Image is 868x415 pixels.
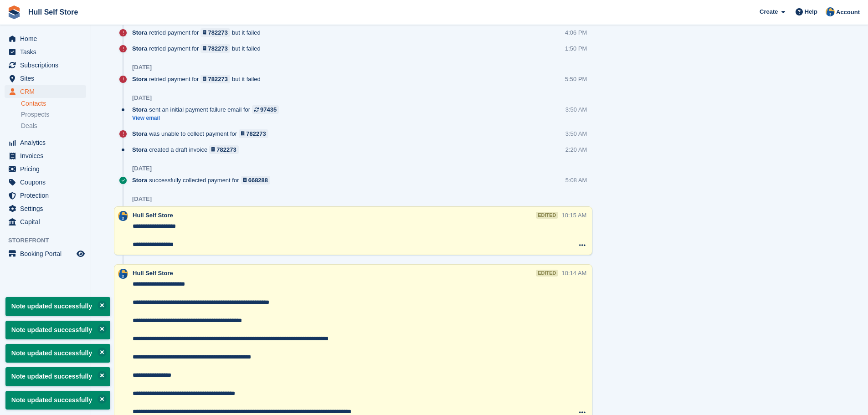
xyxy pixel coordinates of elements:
[20,202,75,215] span: Settings
[20,32,75,45] span: Home
[133,212,173,219] span: Hull Self Store
[75,248,86,259] a: Preview store
[133,270,173,277] span: Hull Self Store
[216,145,236,154] div: 782273
[536,212,558,219] div: edited
[565,145,587,154] div: 2:20 AM
[5,46,86,58] a: menu
[562,269,587,277] div: 10:14 AM
[200,44,230,53] a: 782273
[5,247,86,260] a: menu
[132,105,147,114] span: Stora
[21,121,86,131] a: Deals
[20,59,75,72] span: Subscriptions
[5,189,86,202] a: menu
[132,145,243,154] div: created a draft invoice
[20,46,75,58] span: Tasks
[5,321,110,339] p: Note updated successfully
[5,72,86,85] a: menu
[20,176,75,189] span: Coupons
[20,72,75,85] span: Sites
[565,44,587,53] div: 1:50 PM
[826,7,835,16] img: Hull Self Store
[836,8,860,17] span: Account
[239,129,268,138] a: 782273
[246,129,266,138] div: 782273
[252,105,279,114] a: 97435
[132,64,152,71] div: [DATE]
[208,44,228,53] div: 782273
[20,149,75,162] span: Invoices
[565,105,587,114] div: 3:50 AM
[5,202,86,215] a: menu
[5,297,110,316] p: Note updated successfully
[132,195,152,203] div: [DATE]
[5,32,86,45] a: menu
[132,176,275,184] div: successfully collected payment for
[132,44,265,53] div: retried payment for but it failed
[536,270,558,277] div: edited
[7,5,21,19] img: stora-icon-8386f47178a22dfd0bd8f6a31ec36ba5ce8667c1dd55bd0f319d3a0aa187defe.svg
[5,344,110,363] p: Note updated successfully
[20,247,75,260] span: Booking Portal
[5,176,86,189] a: menu
[200,75,230,83] a: 782273
[200,28,230,37] a: 782273
[118,211,128,221] img: Hull Self Store
[208,28,228,37] div: 782273
[132,114,283,122] a: View email
[805,7,817,16] span: Help
[565,28,587,37] div: 4:06 PM
[132,129,273,138] div: was unable to collect payment for
[208,75,228,83] div: 782273
[132,145,147,154] span: Stora
[21,110,49,119] span: Prospects
[21,99,86,108] a: Contacts
[5,149,86,162] a: menu
[565,129,587,138] div: 3:50 AM
[25,5,82,20] a: Hull Self Store
[562,211,587,220] div: 10:15 AM
[565,176,587,184] div: 5:08 AM
[565,75,587,83] div: 5:50 PM
[21,110,86,119] a: Prospects
[209,145,239,154] a: 782273
[20,189,75,202] span: Protection
[132,44,147,53] span: Stora
[5,85,86,98] a: menu
[8,236,91,245] span: Storefront
[132,176,147,184] span: Stora
[5,163,86,175] a: menu
[132,28,147,37] span: Stora
[20,136,75,149] span: Analytics
[21,122,37,130] span: Deals
[5,215,86,228] a: menu
[132,129,147,138] span: Stora
[20,85,75,98] span: CRM
[5,59,86,72] a: menu
[5,367,110,386] p: Note updated successfully
[132,28,265,37] div: retried payment for but it failed
[260,105,277,114] div: 97435
[241,176,271,184] a: 668288
[132,165,152,172] div: [DATE]
[20,163,75,175] span: Pricing
[248,176,268,184] div: 668288
[5,391,110,410] p: Note updated successfully
[132,75,265,83] div: retried payment for but it failed
[132,75,147,83] span: Stora
[20,215,75,228] span: Capital
[118,269,128,279] img: Hull Self Store
[132,94,152,102] div: [DATE]
[132,105,283,114] div: sent an initial payment failure email for
[760,7,778,16] span: Create
[5,136,86,149] a: menu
